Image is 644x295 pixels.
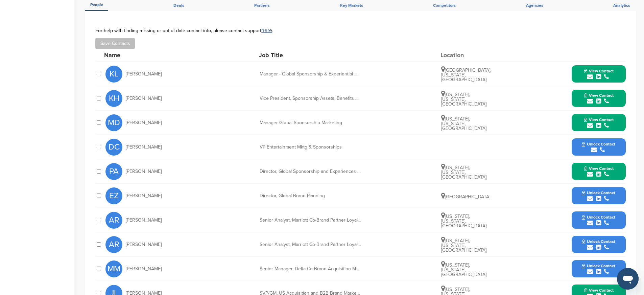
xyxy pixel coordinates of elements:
[126,96,162,101] span: [PERSON_NAME]
[441,238,486,253] span: [US_STATE], [US_STATE], [GEOGRAPHIC_DATA]
[584,117,614,122] span: View Contact
[105,236,122,253] span: AR
[582,215,615,220] span: Unlock Contact
[260,169,361,174] div: Director, Global Sponsorship and Experiences Strategy, Measurement & Investment
[90,3,103,7] span: People
[441,213,486,229] span: [US_STATE], [US_STATE], [GEOGRAPHIC_DATA]
[584,69,614,73] span: View Contact
[260,218,361,223] div: Senior Analyst, Marriott Co-Brand Partner Loyalty Marketing
[259,52,360,58] div: Job Title
[105,139,122,156] span: DC
[260,194,361,198] div: Director, Global Brand Planning
[584,166,614,171] span: View Contact
[582,190,615,195] span: Unlock Contact
[126,194,162,198] span: [PERSON_NAME]
[105,212,122,229] span: AR
[95,38,135,49] button: Save Contacts
[126,169,162,174] span: [PERSON_NAME]
[440,52,491,58] div: Location
[576,161,622,182] button: View Contact
[576,113,622,133] button: View Contact
[105,187,122,204] span: EZ
[441,165,486,180] span: [US_STATE], [US_STATE], [GEOGRAPHIC_DATA]
[574,137,623,157] button: Unlock Contact
[526,3,543,7] span: Agencies
[260,96,361,101] div: Vice President, Sponsorship Assets, Benefits & Operations
[126,267,162,271] span: [PERSON_NAME]
[582,264,615,268] span: Unlock Contact
[582,142,615,146] span: Unlock Contact
[441,116,486,131] span: [US_STATE], [US_STATE], [GEOGRAPHIC_DATA]
[126,242,162,247] span: [PERSON_NAME]
[582,239,615,244] span: Unlock Contact
[105,90,122,107] span: KH
[260,72,361,76] div: Manager - Global Sponsorship & Experiential Marketing (Sport)
[576,88,622,109] button: View Contact
[260,120,361,125] div: Manager Global Sponsorship Marketing
[617,268,639,290] iframe: Button to launch messaging window
[576,64,622,84] button: View Contact
[261,27,272,34] a: here
[126,120,162,125] span: [PERSON_NAME]
[441,92,486,107] span: [US_STATE], [US_STATE], [GEOGRAPHIC_DATA]
[126,218,162,223] span: [PERSON_NAME]
[441,67,491,83] span: [GEOGRAPHIC_DATA], [US_STATE], [GEOGRAPHIC_DATA]
[126,145,162,150] span: [PERSON_NAME]
[254,3,270,7] span: Partners
[574,186,623,206] button: Unlock Contact
[574,210,623,230] button: Unlock Contact
[260,267,361,271] div: Senior Manager, Delta Co-Brand Acquisition Marketing
[105,260,122,277] span: MM
[441,194,490,200] span: [GEOGRAPHIC_DATA]
[95,28,626,33] div: For help with finding missing or out-of-date contact info, please contact support .
[173,3,184,7] span: Deals
[584,288,614,293] span: View Contact
[105,66,122,83] span: KL
[105,114,122,131] span: MD
[260,242,361,247] div: Senior Analyst, Marriott Co-Brand Partner Loyalty Marketing
[613,3,630,7] span: Analytics
[574,259,623,279] button: Unlock Contact
[441,262,486,277] span: [US_STATE], [US_STATE], [GEOGRAPHIC_DATA]
[584,93,614,98] span: View Contact
[105,163,122,180] span: PA
[260,145,361,150] div: VP Entertainment Mktg & Sponsorships
[104,52,178,58] div: Name
[126,72,162,76] span: [PERSON_NAME]
[340,3,363,7] span: Key Markets
[433,3,456,7] span: Competitors
[574,234,623,255] button: Unlock Contact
